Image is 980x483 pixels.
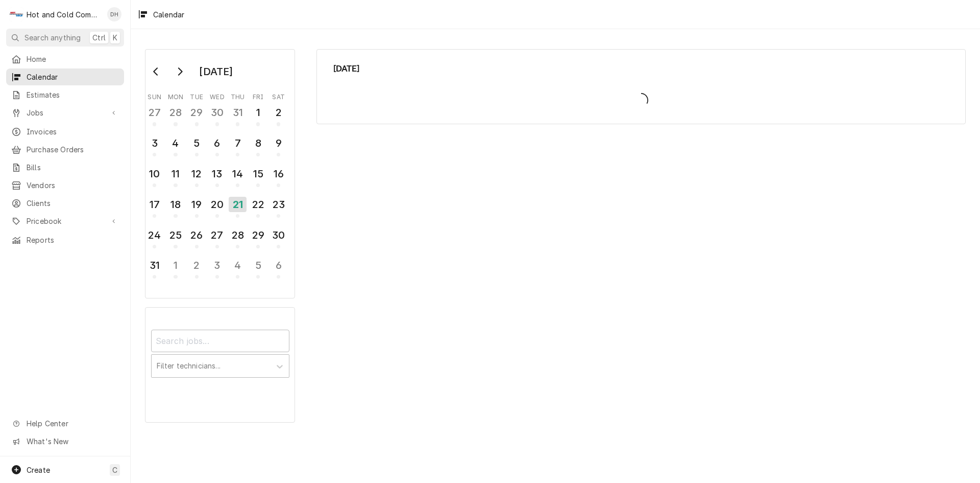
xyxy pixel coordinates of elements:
[6,433,124,450] a: Go to What's New
[209,197,225,212] div: 20
[151,330,289,352] input: Search jobs...
[27,54,119,64] span: Home
[107,7,121,21] div: Daryl Harris's Avatar
[146,63,166,80] button: Go to previous month
[189,135,205,151] div: 5
[6,141,124,158] a: Purchase Orders
[6,213,124,229] a: Go to Pricebook
[250,227,266,243] div: 29
[248,89,268,102] th: Friday
[189,227,205,243] div: 26
[316,49,966,124] div: Calendar Calendar
[27,126,119,137] span: Invoices
[250,166,266,181] div: 15
[230,258,246,273] div: 4
[27,235,119,245] span: Reports
[144,89,165,102] th: Sunday
[167,197,183,212] div: 18
[27,180,119,191] span: Vendors
[9,7,23,21] div: Hot and Cold Commercial Kitchens, Inc.'s Avatar
[230,135,246,151] div: 7
[6,232,124,248] a: Reports
[230,227,246,243] div: 28
[24,32,81,43] span: Search anything
[146,166,162,181] div: 10
[27,436,118,447] span: What's New
[145,307,295,423] div: Calendar Filters
[27,162,119,173] span: Bills
[250,105,266,120] div: 1
[107,7,121,21] div: DH
[27,418,118,429] span: Help Center
[27,72,119,82] span: Calendar
[27,107,104,118] span: Jobs
[145,49,295,298] div: Calendar Day Picker
[112,465,117,475] span: C
[209,105,225,120] div: 30
[271,166,286,181] div: 16
[271,135,286,151] div: 9
[333,89,949,111] span: Loading...
[6,51,124,67] a: Home
[189,105,205,120] div: 29
[146,258,162,273] div: 31
[167,258,183,273] div: 1
[207,89,227,102] th: Wednesday
[268,89,289,102] th: Saturday
[27,466,50,474] span: Create
[6,86,124,103] a: Estimates
[271,197,286,212] div: 23
[6,104,124,121] a: Go to Jobs
[230,105,246,120] div: 31
[209,258,225,273] div: 3
[271,258,286,273] div: 6
[189,197,205,212] div: 19
[6,195,124,212] a: Clients
[27,216,104,226] span: Pricebook
[92,32,106,43] span: Ctrl
[6,159,124,176] a: Bills
[6,68,124,85] a: Calendar
[209,227,225,243] div: 27
[189,258,205,273] div: 2
[228,89,248,102] th: Thursday
[167,135,183,151] div: 4
[167,166,183,181] div: 11
[195,63,236,80] div: [DATE]
[151,320,289,388] div: Calendar Filters
[6,123,124,140] a: Invoices
[113,32,117,43] span: K
[209,166,225,181] div: 13
[6,177,124,194] a: Vendors
[189,166,205,181] div: 12
[209,135,225,151] div: 6
[250,197,266,212] div: 22
[146,105,162,120] div: 27
[27,144,119,155] span: Purchase Orders
[250,258,266,273] div: 5
[250,135,266,151] div: 8
[27,89,119,100] span: Estimates
[333,62,949,75] span: [DATE]
[27,9,102,20] div: Hot and Cold Commercial Kitchens, Inc.
[6,29,124,47] button: Search anythingCtrlK
[167,227,183,243] div: 25
[271,227,286,243] div: 30
[169,63,190,80] button: Go to next month
[6,415,124,432] a: Go to Help Center
[146,197,162,212] div: 17
[27,198,119,209] span: Clients
[186,89,207,102] th: Tuesday
[165,89,186,102] th: Monday
[229,197,247,212] div: 21
[230,166,246,181] div: 14
[271,105,286,120] div: 2
[146,227,162,243] div: 24
[9,7,23,21] div: H
[167,105,183,120] div: 28
[146,135,162,151] div: 3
